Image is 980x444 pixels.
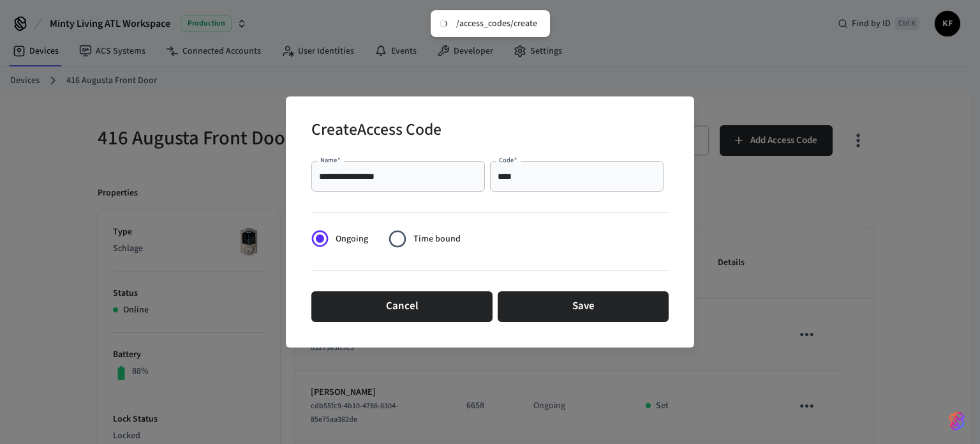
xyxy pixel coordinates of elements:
[949,411,965,431] img: SeamLogoGradient.69752ec5.svg
[498,291,669,322] button: Save
[499,155,517,165] label: Code
[336,233,368,246] span: Ongoing
[320,155,341,165] label: Name
[413,233,461,246] span: Time bound
[311,291,493,322] button: Cancel
[311,112,442,151] h2: Create Access Code
[456,18,537,29] div: /access_codes/create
